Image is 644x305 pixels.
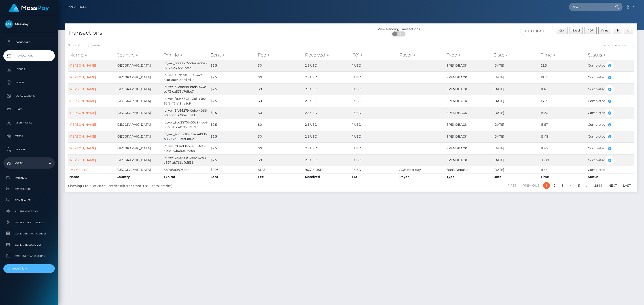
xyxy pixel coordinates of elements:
[445,166,493,173] td: Bank Deposit *
[351,131,398,142] td: 1 USD
[210,154,257,166] td: $2.5
[492,95,540,107] td: [DATE]
[492,60,540,71] td: [DATE]
[351,27,447,31] div: View Pending Transactions
[592,182,605,189] a: 2844
[569,3,611,11] input: Search...
[351,173,398,180] th: F/X
[445,173,493,180] th: Type
[5,93,53,99] p: Cancellations
[163,107,210,119] td: id_ver_5fa66279-0e8e-4066-9059-6c5690ecc81d
[540,119,587,131] td: 13:57
[613,27,622,34] button: Column visibility
[210,95,257,107] td: $2.5
[304,95,351,107] td: 2.5 USD
[540,166,587,173] td: 11:44
[606,182,619,189] a: Next
[351,60,398,71] td: 1 USD
[257,131,304,142] td: $0
[115,95,163,107] td: [GEOGRAPHIC_DATA]
[540,83,587,95] td: 11:49
[163,60,210,71] td: id_ver_000f11c2-584a-406a-9217-5269279cdfd6
[257,119,304,131] td: $0
[5,253,53,259] span: Past Due Transactions
[5,209,53,214] span: All Transactions
[163,142,210,154] td: id_ver_fd94d8eb-9751-41a2-a708-c3b0a0e2655a
[540,107,587,119] td: 14:33
[163,173,210,180] th: Txn No
[68,173,115,180] th: Name
[351,154,398,166] td: 1 USD
[445,83,493,95] td: SPENDBACK
[5,186,53,192] span: Payer Logos
[3,117,55,128] a: User Profile
[627,29,630,32] span: All
[587,60,634,71] td: Completed
[5,160,53,166] p: Admin
[398,173,445,180] th: Payer
[5,133,53,140] p: Taxes
[257,83,304,95] td: $0
[601,29,608,32] span: Print
[69,87,96,91] a: [PERSON_NAME]
[257,71,304,83] td: $0
[5,79,53,86] p: Payees
[598,27,611,34] button: Print
[351,50,398,59] th: F/X: activate to sort column ascending
[556,27,568,34] button: CSV
[559,182,566,189] a: 3
[69,134,96,138] a: [PERSON_NAME]
[115,173,163,180] th: Country
[492,107,540,119] td: [DATE]
[445,50,493,59] th: Type: activate to sort column ascending
[351,107,398,119] td: 1 USD
[492,119,540,131] td: [DATE]
[602,43,634,48] input: Search transactions
[5,119,53,126] p: User Profile
[304,50,351,59] th: Received: activate to sort column ascending
[5,52,53,59] p: Transactions
[210,107,257,119] td: $2.5
[257,95,304,107] td: $0
[304,142,351,154] td: 2.5 USD
[257,142,304,154] td: $0
[115,119,163,131] td: [GEOGRAPHIC_DATA]
[3,229,55,238] a: Generate Pricing Sheet
[587,119,634,131] td: Completed
[567,182,574,189] a: 4
[492,131,540,142] td: [DATE]
[5,20,13,28] img: MassPay
[351,83,398,95] td: 1 USD
[3,207,55,216] a: All Transactions
[5,220,53,225] span: Payees under Review
[9,4,49,12] img: MassPay Logo
[3,90,55,102] a: Cancellations
[520,27,554,35] input: Date filter
[115,83,163,95] td: [GEOGRAPHIC_DATA]
[210,173,257,180] th: Sent
[5,66,53,73] p: Ledger
[3,104,55,115] a: Links
[115,154,163,166] td: [GEOGRAPHIC_DATA]
[445,71,493,83] td: SPENDBACK
[115,71,163,83] td: [GEOGRAPHIC_DATA]
[304,71,351,83] td: 2.5 USD
[163,50,210,59] th: Txn No: activate to sort column ascending
[3,173,55,183] a: Partners
[540,50,587,59] th: Time: activate to sort column ascending
[304,107,351,119] td: 2.5 USD
[69,158,96,162] a: [PERSON_NAME]
[445,154,493,166] td: SPENDBACK
[587,166,634,173] td: Completed
[5,198,53,203] span: Compliance
[399,168,421,172] span: ACH Next day
[115,60,163,71] td: [GEOGRAPHIC_DATA]
[3,184,55,194] a: Payer Logos
[210,71,257,83] td: $2.5
[492,71,540,83] td: [DATE]
[304,131,351,142] td: 2.5 USD
[3,157,55,169] a: Admin
[304,60,351,71] td: 2.5 USD
[163,83,210,95] td: id_ver_a5cdb8c1-bada-474e-ba73-da578a741bc7
[587,154,634,166] td: Completed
